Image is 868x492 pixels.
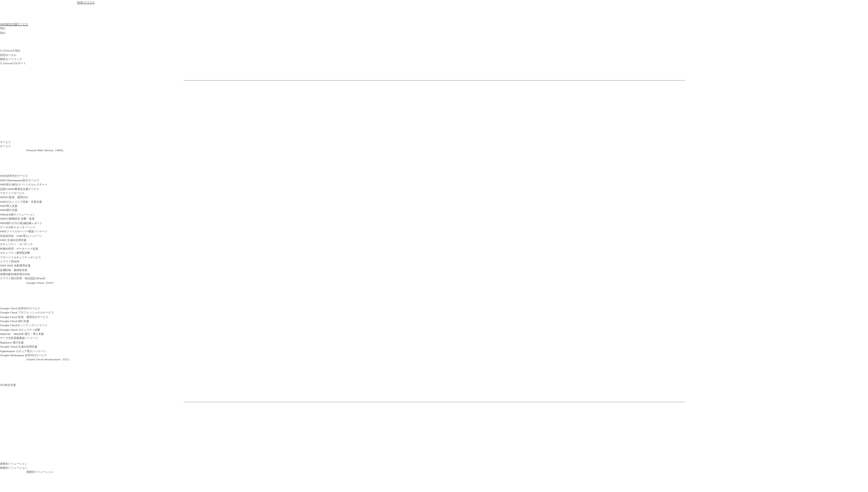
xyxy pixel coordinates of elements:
img: 矢印 [415,104,422,108]
a: 資料を請求する [284,95,430,117]
img: 矢印 [570,104,577,108]
a: まずは相談する [439,417,585,439]
a: まずは相談する [439,95,585,117]
span: Google Cloud（GCP） [26,281,56,284]
span: Oracle Cloud Infrastructure（OCI） [26,358,71,361]
span: Amazon Web Service（AWS） [26,149,65,152]
a: 資料を請求する [284,417,430,439]
img: 矢印 [415,426,422,430]
span: 業種別ソリューション [26,470,54,473]
img: 矢印 [570,426,577,430]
